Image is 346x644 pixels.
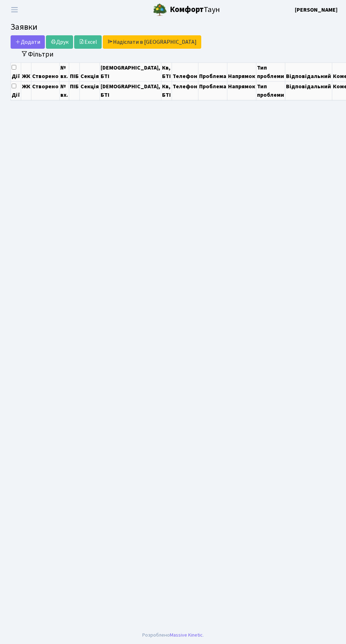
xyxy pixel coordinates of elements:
[153,3,167,17] img: logo.png
[172,81,198,100] th: Телефон
[198,62,227,81] th: Проблема
[11,81,21,100] th: Дії
[69,62,80,81] th: ПІБ
[170,4,204,15] b: Комфорт
[172,62,198,81] th: Телефон
[295,6,338,14] b: [PERSON_NAME]
[21,81,31,100] th: ЖК
[227,62,256,81] th: Напрямок
[69,81,80,100] th: ПІБ
[103,35,201,49] a: Надіслати в [GEOGRAPHIC_DATA]
[80,81,100,100] th: Секція
[11,35,45,49] a: Додати
[227,81,256,100] th: Напрямок
[100,62,161,81] th: [DEMOGRAPHIC_DATA], БТІ
[100,81,161,100] th: [DEMOGRAPHIC_DATA], БТІ
[11,62,21,81] th: Дії
[285,81,332,100] th: Відповідальний
[31,81,60,100] th: Створено
[285,62,332,81] th: Відповідальний
[170,631,203,639] a: Massive Kinetic
[31,62,60,81] th: Створено
[295,6,338,14] a: [PERSON_NAME]
[80,62,100,81] th: Секція
[256,81,285,100] th: Тип проблеми
[170,4,220,16] span: Таун
[11,21,37,33] span: Заявки
[161,62,172,81] th: Кв, БТІ
[16,49,58,60] button: Переключити фільтри
[6,4,23,16] button: Переключити навігацію
[15,38,40,46] span: Додати
[46,35,73,49] a: Друк
[60,81,69,100] th: № вх.
[161,81,172,100] th: Кв, БТІ
[142,631,204,639] div: Розроблено .
[21,62,31,81] th: ЖК
[74,35,102,49] a: Excel
[198,81,227,100] th: Проблема
[256,62,285,81] th: Тип проблеми
[60,62,69,81] th: № вх.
